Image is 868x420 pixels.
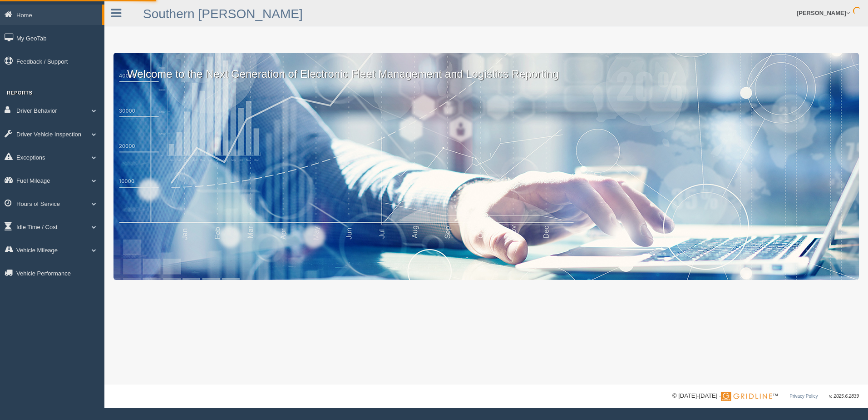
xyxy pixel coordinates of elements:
span: v. 2025.6.2839 [829,394,859,399]
img: Gridline [721,392,772,401]
div: © [DATE]-[DATE] - ™ [672,391,859,401]
a: Southern [PERSON_NAME] [143,7,303,21]
p: Welcome to the Next Generation of Electronic Fleet Management and Logistics Reporting [113,53,859,82]
a: Privacy Policy [789,394,818,399]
